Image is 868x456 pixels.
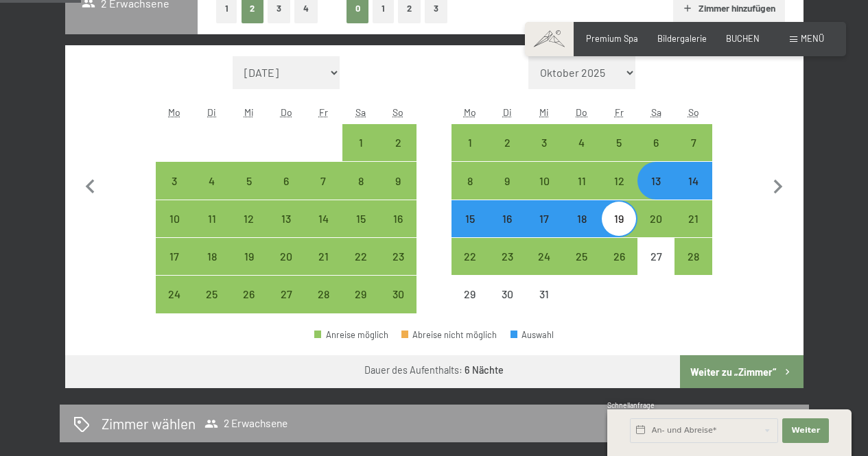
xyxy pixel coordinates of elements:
[563,238,600,275] div: Thu Dec 25 2025
[381,137,415,171] div: 2
[563,200,600,237] div: Thu Dec 18 2025
[306,176,340,210] div: 7
[268,200,305,237] div: Anreise möglich
[268,238,305,275] div: Thu Nov 20 2025
[639,213,673,248] div: 20
[344,213,378,248] div: 15
[576,106,587,118] abbr: Donnerstag
[156,276,193,313] div: Mon Nov 24 2025
[381,213,415,248] div: 16
[232,289,266,323] div: 26
[453,213,487,248] div: 15
[490,176,524,210] div: 9
[381,289,415,323] div: 30
[195,213,229,248] div: 11
[526,238,563,275] div: Wed Dec 24 2025
[195,289,229,323] div: 25
[306,289,340,323] div: 28
[600,200,637,237] div: Anreise möglich
[489,238,526,275] div: Tue Dec 23 2025
[193,276,231,313] div: Tue Nov 25 2025
[489,162,526,199] div: Anreise möglich
[401,331,497,339] div: Abreise nicht möglich
[319,106,328,118] abbr: Freitag
[379,162,417,199] div: Anreise möglich
[639,176,673,210] div: 13
[563,162,600,199] div: Thu Dec 11 2025
[615,106,624,118] abbr: Freitag
[675,124,712,161] div: Anreise möglich
[342,238,379,275] div: Sat Nov 22 2025
[204,417,288,431] span: 2 Erwachsene
[565,137,599,171] div: 4
[344,289,378,323] div: 29
[637,162,675,199] div: Sat Dec 13 2025
[269,176,303,210] div: 6
[526,162,563,199] div: Wed Dec 10 2025
[231,238,268,275] div: Anreise möglich
[451,238,489,275] div: Mon Dec 22 2025
[676,213,710,248] div: 21
[539,106,549,118] abbr: Mittwoch
[306,251,340,285] div: 21
[231,162,268,199] div: Anreise möglich
[268,238,305,275] div: Anreise möglich
[269,213,303,248] div: 13
[489,238,526,275] div: Anreise möglich
[156,200,193,237] div: Anreise möglich
[193,162,231,199] div: Tue Nov 04 2025
[600,238,637,275] div: Anreise möglich
[344,251,378,285] div: 22
[782,418,829,443] button: Weiter
[600,238,637,275] div: Fri Dec 26 2025
[464,106,476,118] abbr: Montag
[565,213,599,248] div: 18
[195,251,229,285] div: 18
[676,251,710,285] div: 28
[342,124,379,161] div: Sat Nov 01 2025
[526,162,563,199] div: Anreise möglich
[231,162,268,199] div: Wed Nov 05 2025
[268,276,305,313] div: Thu Nov 27 2025
[231,200,268,237] div: Anreise möglich
[526,124,563,161] div: Anreise möglich
[527,176,561,210] div: 10
[489,200,526,237] div: Anreise möglich
[195,176,229,210] div: 4
[526,238,563,275] div: Anreise möglich
[156,238,193,275] div: Mon Nov 17 2025
[657,33,707,44] a: Bildergalerie
[344,137,378,171] div: 1
[600,124,637,161] div: Anreise möglich
[526,276,563,313] div: Wed Dec 31 2025
[490,289,524,323] div: 30
[157,176,191,210] div: 3
[193,162,231,199] div: Anreise möglich
[465,364,504,376] b: 6 Nächte
[563,124,600,161] div: Thu Dec 04 2025
[490,137,524,171] div: 2
[675,200,712,237] div: Sun Dec 21 2025
[157,289,191,323] div: 24
[342,200,379,237] div: Anreise möglich
[451,238,489,275] div: Anreise möglich
[156,200,193,237] div: Mon Nov 10 2025
[503,106,512,118] abbr: Dienstag
[364,363,504,377] div: Dauer des Aufenthalts:
[637,162,675,199] div: Anreise möglich
[281,106,292,118] abbr: Donnerstag
[563,162,600,199] div: Anreise möglich
[232,251,266,285] div: 19
[675,238,712,275] div: Sun Dec 28 2025
[193,200,231,237] div: Anreise möglich
[676,176,710,210] div: 14
[305,200,342,237] div: Fri Nov 14 2025
[168,106,180,118] abbr: Montag
[639,251,673,285] div: 27
[563,124,600,161] div: Anreise möglich
[563,200,600,237] div: Anreise möglich
[527,213,561,248] div: 17
[76,56,105,314] button: Vorheriger Monat
[688,106,699,118] abbr: Sonntag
